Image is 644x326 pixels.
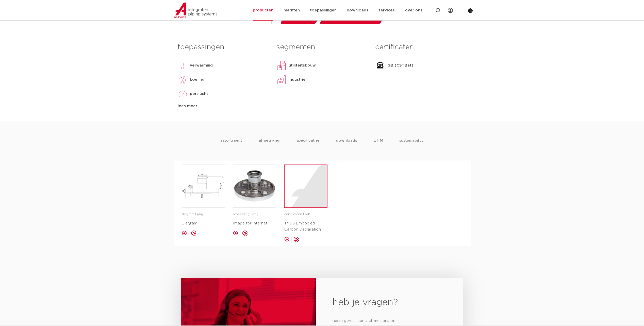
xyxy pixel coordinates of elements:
[233,165,276,207] img: image for Image for internet
[182,165,225,208] a: image for Diagram
[233,165,276,208] a: image for Image for internet
[178,60,188,71] img: verwarming
[233,212,276,217] p: afbeelding | png
[178,89,188,99] img: perslucht
[399,138,424,152] li: sustainability
[259,138,280,152] li: afmetingen
[373,138,383,152] li: ETIM
[296,138,320,152] li: specificaties
[284,212,327,217] p: certificaten | pdf
[178,42,269,52] h3: toepassingen
[178,75,188,85] img: koeling
[178,103,269,109] div: lees meer
[190,91,208,97] p: perslucht
[276,60,287,71] img: utiliteitsbouw
[182,212,225,217] p: diagram | png
[276,75,287,85] img: industrie
[333,297,447,309] h2: heb je vragen?
[336,138,357,152] li: downloads
[233,220,276,226] p: Image for internet
[338,14,376,22] span: toevoegen aan lijst
[284,220,327,233] p: TM65 Embodied Carbon Declaration
[190,77,204,83] p: koeling
[220,138,242,152] li: assortiment
[190,62,213,69] p: verwarming
[375,42,466,52] h3: certificaten
[289,62,316,69] p: utiliteitsbouw
[276,42,368,52] h3: segmenten
[182,165,225,207] img: image for Diagram
[291,14,311,22] span: datasheet
[387,62,413,69] p: QB (CSTBat)
[289,77,306,83] p: industrie
[375,60,385,71] img: QB (CSTBat)
[333,317,447,325] p: neem gerust contact met ons op
[182,220,225,226] p: Diagram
